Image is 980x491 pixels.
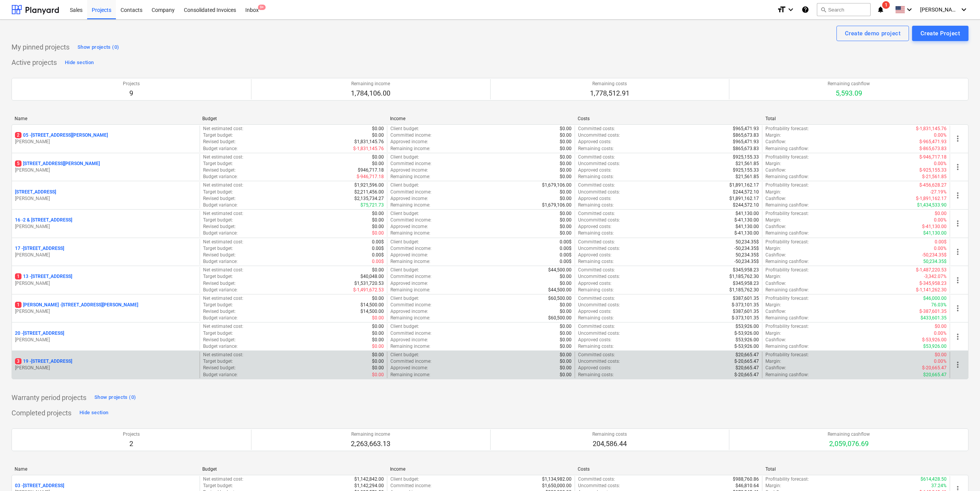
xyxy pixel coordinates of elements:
p: Remaining cashflow [828,81,870,87]
p: $-456,628.27 [919,182,947,188]
p: Revised budget : [203,280,236,287]
p: Active projects [12,58,57,67]
p: Remaining income : [390,174,430,180]
div: 1[PERSON_NAME] -[STREET_ADDRESS][PERSON_NAME][PERSON_NAME] [15,302,197,315]
p: [PERSON_NAME] [15,365,197,371]
p: $0.00 [560,223,572,230]
p: -27.19% [930,189,947,195]
span: 1 [15,273,21,279]
p: Margin : [765,160,781,167]
p: Committed costs : [578,239,615,245]
p: $0.00 [560,217,572,223]
p: Profitability forecast : [765,154,809,160]
div: 205 -[STREET_ADDRESS][PERSON_NAME][PERSON_NAME] [15,132,197,145]
p: $14,500.00 [360,302,384,308]
div: 113 -[STREET_ADDRESS][PERSON_NAME] [15,273,197,286]
p: $14,500.00 [360,308,384,315]
span: more_vert [953,134,962,143]
p: Committed costs : [578,267,615,273]
p: $-965,471.93 [919,139,947,145]
p: Remaining costs : [578,287,614,293]
p: $0.00 [560,210,572,217]
p: [STREET_ADDRESS] [15,189,56,195]
p: Client budget : [390,210,419,217]
p: Budget variance : [203,202,238,208]
p: $-1,891,162.17 [916,195,947,202]
p: Margin : [765,302,781,308]
p: $0.00 [560,145,572,152]
p: $0.00 [935,210,947,217]
p: Remaining costs : [578,230,614,236]
p: $2,211,456.00 [354,189,384,195]
p: Revised budget : [203,139,236,145]
p: 0.00$ [372,258,384,265]
p: $946,717.18 [358,167,384,174]
p: $0.00 [560,189,572,195]
p: 0.00$ [560,245,572,252]
p: $0.00 [560,280,572,287]
p: [PERSON_NAME] [15,223,197,230]
p: $0.00 [372,230,384,236]
p: 0.00% [934,217,947,223]
button: Show projects (0) [76,41,121,53]
p: Budget variance : [203,174,238,180]
p: Budget variance : [203,258,238,265]
p: Remaining costs : [578,145,614,152]
p: Margin : [765,245,781,252]
p: Approved income : [390,280,428,287]
p: 13 - [STREET_ADDRESS] [15,273,72,280]
div: Show projects (0) [78,43,119,52]
span: 2 [15,132,21,138]
span: search [820,7,826,13]
p: Budget variance : [203,145,238,152]
p: Remaining income [351,81,390,87]
p: $1,185,762.30 [729,287,759,293]
p: $0.00 [372,132,384,139]
p: Remaining income : [390,145,430,152]
p: Target budget : [203,217,233,223]
p: Net estimated cost : [203,295,243,302]
p: [PERSON_NAME] [15,167,197,174]
p: $-41,130.00 [734,217,759,223]
p: 5,593.09 [828,89,870,98]
iframe: Chat Widget [942,454,980,491]
p: $0.00 [560,126,572,132]
p: Client budget : [390,154,419,160]
span: more_vert [953,191,962,200]
p: 17 - [STREET_ADDRESS] [15,245,64,252]
p: Profitability forecast : [765,126,809,132]
div: 20 -[STREET_ADDRESS][PERSON_NAME] [15,330,197,343]
p: Profitability forecast : [765,210,809,217]
p: $0.00 [372,126,384,132]
p: 19 - [STREET_ADDRESS] [15,358,72,365]
button: Hide section [78,407,110,419]
div: 5[STREET_ADDRESS][PERSON_NAME][PERSON_NAME] [15,160,197,174]
p: Remaining costs [590,81,630,87]
p: [PERSON_NAME] [15,337,197,343]
p: Approved income : [390,139,428,145]
p: Target budget : [203,132,233,139]
p: $0.00 [372,160,384,167]
div: Income [390,116,572,121]
p: Uncommitted costs : [578,189,620,195]
div: Show projects (0) [94,393,136,402]
p: $46,000.00 [923,295,947,302]
p: Approved costs : [578,195,611,202]
p: 20 - [STREET_ADDRESS] [15,330,64,337]
p: Margin : [765,189,781,195]
p: -50,234.35$ [734,245,759,252]
p: $1,891,162.17 [729,195,759,202]
span: more_vert [953,219,962,228]
p: $-1,831,145.76 [353,145,384,152]
p: Committed costs : [578,210,615,217]
p: $-21,561.85 [922,174,947,180]
span: [PERSON_NAME] [920,7,959,13]
p: $-925,155.33 [919,167,947,174]
p: $244,572.10 [733,189,759,195]
p: 50,234.35$ [923,258,947,265]
span: more_vert [953,332,962,341]
p: 1,784,106.00 [351,89,390,98]
p: [PERSON_NAME] [15,252,197,258]
p: $21,561.85 [735,174,759,180]
p: Client budget : [390,239,419,245]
